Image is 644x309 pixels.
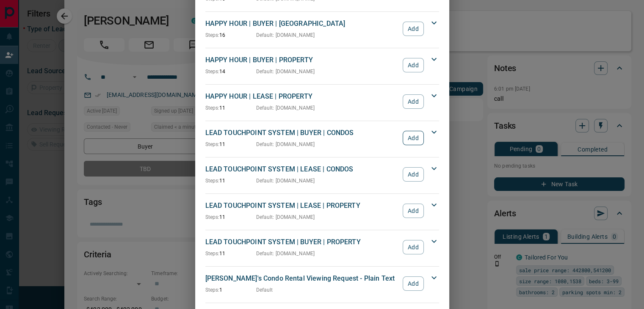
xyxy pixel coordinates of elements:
[256,31,315,39] p: Default : [DOMAIN_NAME]
[205,178,220,184] span: Steps:
[403,167,423,182] button: Add
[205,177,256,185] p: 11
[205,128,399,138] p: LEAD TOUCHPOINT SYSTEM | BUYER | CONDOS
[256,68,315,75] p: Default : [DOMAIN_NAME]
[205,235,439,259] div: LEAD TOUCHPOINT SYSTEM | BUYER | PROPERTYSteps:11Default: [DOMAIN_NAME]Add
[205,273,399,284] p: [PERSON_NAME]'s Condo Rental Viewing Request - Plain Text
[256,104,315,112] p: Default : [DOMAIN_NAME]
[403,94,423,109] button: Add
[205,250,256,257] p: 11
[205,32,220,38] span: Steps:
[205,272,439,295] div: [PERSON_NAME]'s Condo Rental Viewing Request - Plain TextSteps:1DefaultAdd
[205,91,399,102] p: HAPPY HOUR | LEASE | PROPERTY
[205,53,439,77] div: HAPPY HOUR | BUYER | PROPERTYSteps:14Default: [DOMAIN_NAME]Add
[205,90,439,113] div: HAPPY HOUR | LEASE | PROPERTYSteps:11Default: [DOMAIN_NAME]Add
[256,177,315,185] p: Default : [DOMAIN_NAME]
[205,163,439,186] div: LEAD TOUCHPOINT SYSTEM | LEASE | CONDOSSteps:11Default: [DOMAIN_NAME]Add
[205,286,256,294] p: 1
[205,19,399,29] p: HAPPY HOUR | BUYER | [GEOGRAPHIC_DATA]
[205,17,439,41] div: HAPPY HOUR | BUYER | [GEOGRAPHIC_DATA]Steps:16Default: [DOMAIN_NAME]Add
[205,201,399,211] p: LEAD TOUCHPOINT SYSTEM | LEASE | PROPERTY
[205,104,256,112] p: 11
[403,240,423,254] button: Add
[205,69,220,74] span: Steps:
[205,68,256,75] p: 14
[205,213,256,221] p: 11
[256,141,315,148] p: Default : [DOMAIN_NAME]
[403,58,423,72] button: Add
[205,287,220,293] span: Steps:
[403,276,423,291] button: Add
[205,126,439,150] div: LEAD TOUCHPOINT SYSTEM | BUYER | CONDOSSteps:11Default: [DOMAIN_NAME]Add
[205,105,220,111] span: Steps:
[205,55,399,65] p: HAPPY HOUR | BUYER | PROPERTY
[256,250,315,257] p: Default : [DOMAIN_NAME]
[205,199,439,223] div: LEAD TOUCHPOINT SYSTEM | LEASE | PROPERTYSteps:11Default: [DOMAIN_NAME]Add
[205,251,220,257] span: Steps:
[205,237,399,247] p: LEAD TOUCHPOINT SYSTEM | BUYER | PROPERTY
[256,213,315,221] p: Default : [DOMAIN_NAME]
[403,204,423,218] button: Add
[403,131,423,145] button: Add
[205,164,399,174] p: LEAD TOUCHPOINT SYSTEM | LEASE | CONDOS
[205,214,220,220] span: Steps:
[256,286,273,294] p: Default
[205,141,220,147] span: Steps:
[205,31,256,39] p: 16
[205,141,256,148] p: 11
[403,22,423,36] button: Add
